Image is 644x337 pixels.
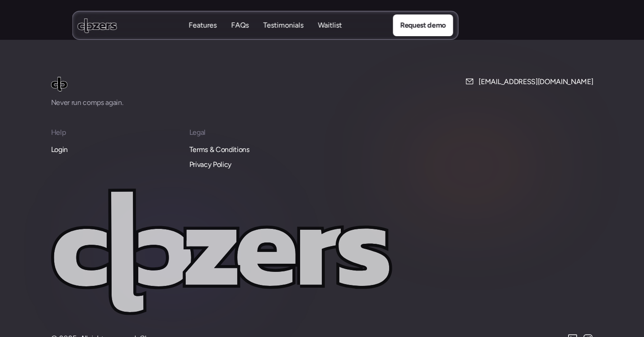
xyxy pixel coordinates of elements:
p: FAQs [231,20,249,30]
a: Terms & Conditions [189,144,249,156]
a: FeaturesFeatures [188,20,216,31]
p: Never run comps again. [51,97,178,109]
p: FAQs [231,30,249,40]
p: Waitlist [318,20,342,30]
p: Legal [189,127,317,138]
a: Request demo [393,14,453,36]
p: Features [188,30,216,40]
p: Help [51,127,179,138]
a: Login [51,144,68,156]
a: WaitlistWaitlist [318,20,342,31]
a: Privacy Policy [189,159,232,171]
p: Features [188,20,216,30]
p: Testimonials [263,20,303,30]
p: Waitlist [318,30,342,40]
p: [EMAIL_ADDRESS][DOMAIN_NAME] [479,76,593,88]
p: Request demo [400,19,446,31]
a: TestimonialsTestimonials [263,20,303,31]
p: Testimonials [263,30,303,40]
a: FAQsFAQs [231,20,249,31]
